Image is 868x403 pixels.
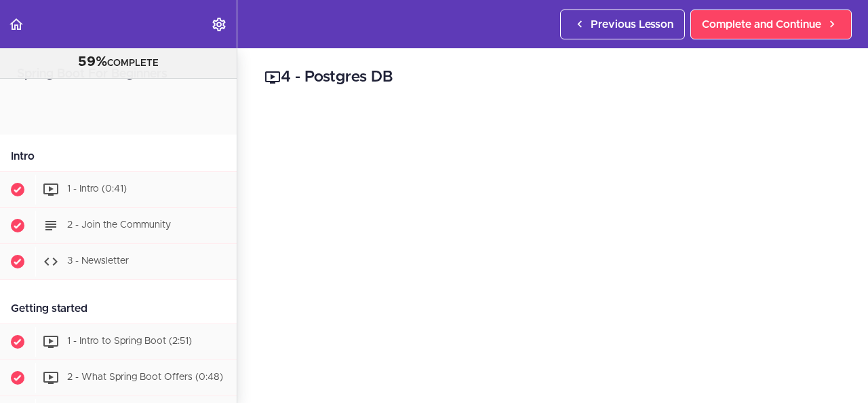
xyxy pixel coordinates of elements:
[264,66,841,89] h2: 4 - Postgres DB
[67,336,192,346] span: 1 - Intro to Spring Boot (2:51)
[67,220,171,230] span: 2 - Join the Community
[702,16,821,33] span: Complete and Continue
[17,54,220,71] div: COMPLETE
[211,16,227,33] svg: Settings Menu
[67,372,223,382] span: 2 - What Spring Boot Offers (0:48)
[560,10,685,39] a: Previous Lesson
[67,184,127,194] span: 1 - Intro (0:41)
[591,16,673,33] span: Previous Lesson
[78,55,107,69] span: 59%
[8,16,24,33] svg: Back to course curriculum
[690,10,852,39] a: Complete and Continue
[67,256,129,266] span: 3 - Newsletter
